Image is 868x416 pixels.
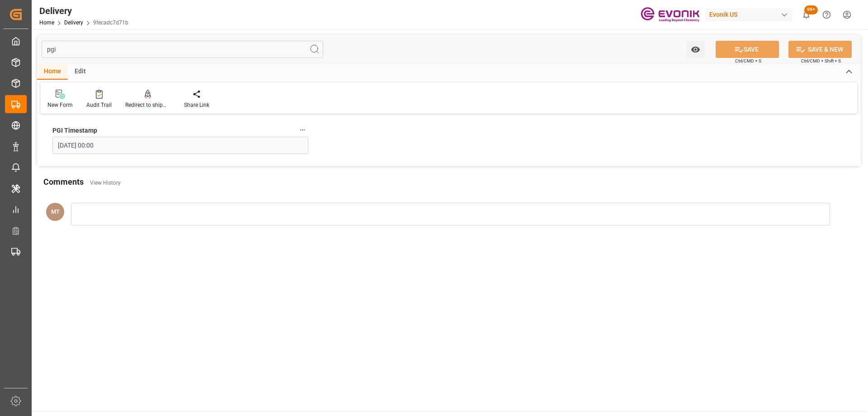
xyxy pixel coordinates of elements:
button: Help Center [816,5,837,25]
span: MT [51,208,60,215]
a: Home [39,19,54,26]
div: Audit Trail [86,101,112,109]
div: New Form [47,101,73,109]
span: Ctrl/CMD + S [735,57,761,64]
div: Delivery [39,4,128,18]
span: 99+ [804,5,818,14]
button: Evonik US [706,6,796,23]
span: Ctrl/CMD + Shift + S [801,57,841,64]
div: Evonik US [706,8,793,21]
a: Delivery [64,19,83,26]
div: Share Link [184,101,209,109]
div: Redirect to shipment [125,101,170,109]
div: Edit [68,64,93,80]
a: View History [90,180,121,186]
button: open menu [686,41,705,58]
button: SAVE & NEW [788,41,852,58]
img: Evonik-brand-mark-Deep-Purple-RGB.jpeg_1700498283.jpeg [641,7,699,23]
input: MM-DD-YYYY HH:MM [52,137,308,154]
h2: Comments [43,176,84,188]
button: show 100 new notifications [796,5,816,25]
button: SAVE [716,41,779,58]
button: PGI Timestamp [297,124,308,136]
div: Home [37,64,68,80]
span: PGI Timestamp [52,126,97,135]
input: Search Fields [42,41,323,58]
